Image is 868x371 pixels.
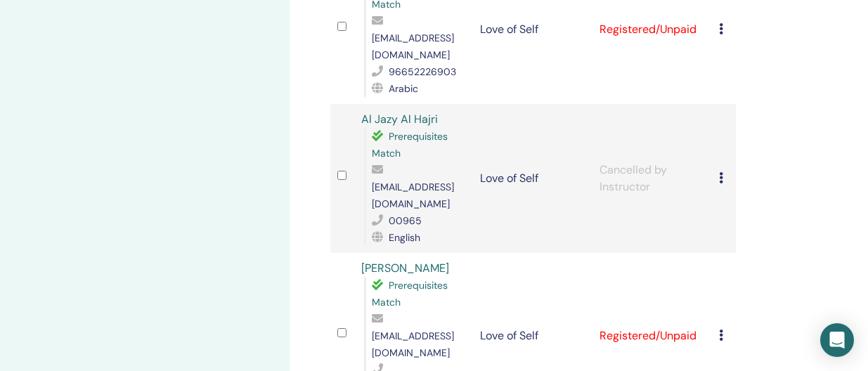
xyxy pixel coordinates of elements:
[389,82,418,95] span: Arabic
[389,231,420,244] span: English
[389,214,422,227] span: 00965
[372,130,448,160] span: Prerequisites Match
[372,32,454,61] span: [EMAIL_ADDRESS][DOMAIN_NAME]
[389,65,456,78] span: 96652226903
[820,323,854,357] div: Open Intercom Messenger
[473,104,592,253] td: Love of Self
[361,112,438,126] a: Al Jazy Al Hajri
[372,330,454,359] span: [EMAIL_ADDRESS][DOMAIN_NAME]
[372,279,448,308] span: Prerequisites Match
[361,261,449,275] a: [PERSON_NAME]
[372,181,454,210] span: [EMAIL_ADDRESS][DOMAIN_NAME]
